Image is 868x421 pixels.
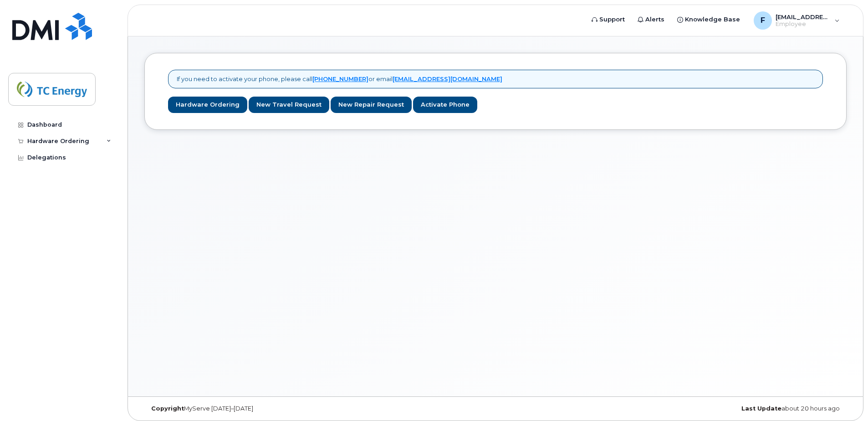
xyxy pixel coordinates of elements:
[177,75,502,83] p: If you need to activate your phone, please call or email
[168,97,247,113] a: Hardware Ordering
[144,405,378,412] div: MyServe [DATE]–[DATE]
[613,405,847,412] div: about 20 hours ago
[249,97,329,113] a: New Travel Request
[393,75,502,82] a: [EMAIL_ADDRESS][DOMAIN_NAME]
[331,97,412,113] a: New Repair Request
[312,75,368,82] a: [PHONE_NUMBER]
[413,97,477,113] a: Activate Phone
[151,405,184,412] strong: Copyright
[741,405,781,412] strong: Last Update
